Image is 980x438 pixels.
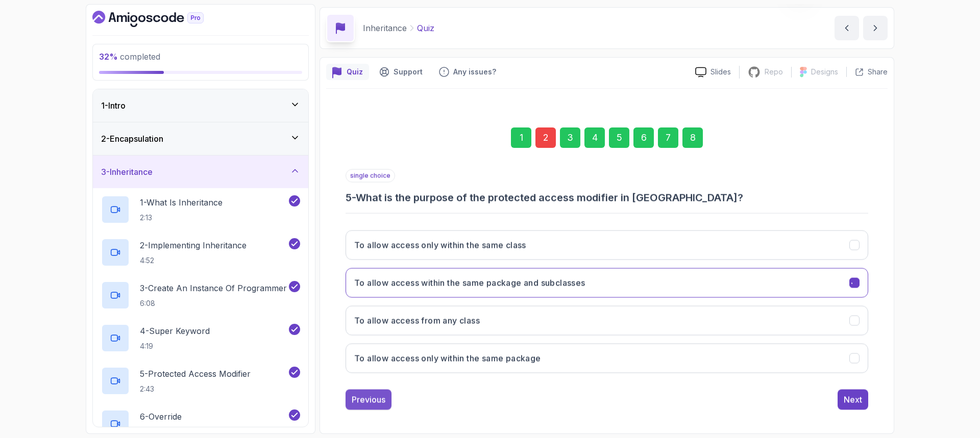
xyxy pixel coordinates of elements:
button: Previous [346,390,391,410]
h3: To allow access only within the same package [354,352,541,365]
div: 7 [658,127,678,148]
div: Previous [352,394,385,406]
h3: To allow access within the same package and subclasses [354,277,585,289]
p: 6:08 [140,298,287,308]
p: Repo [765,67,783,77]
a: Dashboard [92,11,227,27]
button: 1-What Is Inheritance2:13 [101,195,300,224]
h3: 3 - Inheritance [101,166,153,178]
div: 6 [633,127,654,148]
button: Feedback button [433,64,502,80]
button: 2-Encapsulation [93,122,308,155]
p: 3 - Create An Instance Of Programmer [140,282,287,294]
p: 2:43 [140,384,251,394]
p: Slides [710,67,731,77]
button: 1-Intro [93,89,308,122]
div: 8 [682,127,703,148]
h3: 1 - Intro [101,99,126,112]
button: To allow access from any class [346,306,868,336]
p: Support [394,67,423,77]
button: 6-Override5:56 [101,409,300,438]
div: 5 [609,127,629,148]
p: 2:13 [140,213,223,223]
span: 32 % [99,51,118,62]
h3: 2 - Encapsulation [101,133,163,145]
p: Any issues? [453,67,496,77]
p: Inheritance [363,22,407,34]
p: 4:52 [140,255,247,266]
button: next content [863,16,888,40]
p: Designs [811,67,838,77]
button: Next [838,390,868,410]
div: 4 [584,127,605,148]
p: Quiz [347,67,363,77]
div: Next [844,394,862,406]
button: 4-Super Keyword4:19 [101,324,300,352]
h3: 5 - What is the purpose of the protected access modifier in [GEOGRAPHIC_DATA]? [346,191,868,205]
p: 5:56 [140,427,182,437]
button: To allow access only within the same class [346,230,868,260]
button: Share [846,67,888,77]
p: single choice [346,169,395,183]
p: 4 - Super Keyword [140,325,210,337]
p: 6 - Override [140,410,182,423]
p: Share [868,67,888,77]
p: Quiz [417,22,434,34]
div: 1 [511,127,531,148]
div: 3 [560,127,580,148]
div: 2 [535,127,556,148]
p: 5 - Protected Access Modifier [140,368,251,380]
a: Slides [687,67,739,78]
p: 4:19 [140,341,210,351]
button: To allow access only within the same package [346,344,868,373]
button: 2-Implementing Inheritance4:52 [101,238,300,267]
h3: To allow access only within the same class [354,239,526,251]
p: 1 - What Is Inheritance [140,196,223,209]
button: 5-Protected Access Modifier2:43 [101,367,300,395]
span: completed [99,51,160,62]
button: 3-Inheritance [93,156,308,188]
button: quiz button [326,64,369,80]
button: 3-Create An Instance Of Programmer6:08 [101,281,300,310]
h3: To allow access from any class [354,315,480,327]
button: To allow access within the same package and subclasses [346,268,868,298]
p: 2 - Implementing Inheritance [140,239,247,251]
button: previous content [835,16,859,40]
button: Support button [373,64,429,80]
